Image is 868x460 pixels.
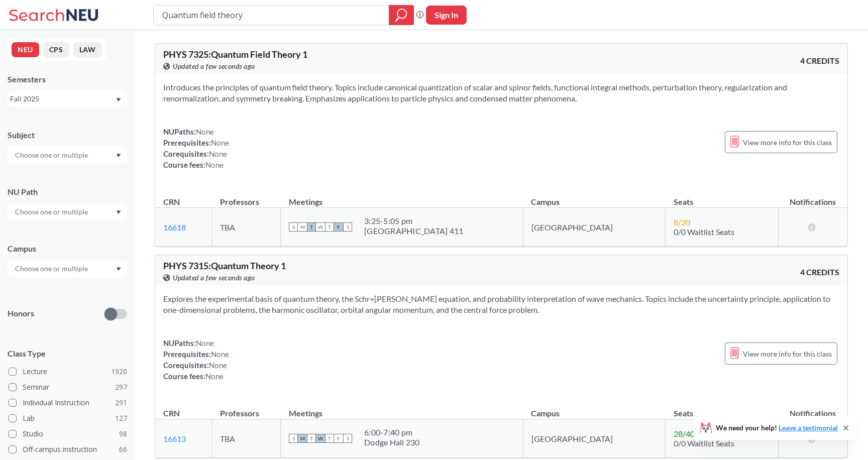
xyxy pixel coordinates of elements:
[395,8,407,22] svg: magnifying glass
[298,434,307,443] span: M
[325,222,334,232] span: T
[674,217,690,227] span: 8 / 20
[8,243,127,254] div: Campus
[778,186,847,208] th: Notifications
[364,226,463,236] div: [GEOGRAPHIC_DATA] 411
[316,434,325,443] span: W
[800,55,839,66] span: 4 CREDITS
[163,293,839,315] section: Explores the experimental basis of quantum theory, the Schr÷[PERSON_NAME] equation, and probabili...
[8,348,127,359] span: Class Type
[325,434,334,443] span: T
[163,196,180,207] div: CRN
[666,186,778,208] th: Seats
[8,130,127,141] div: Subject
[116,267,121,271] svg: Dropdown arrow
[8,260,127,277] div: Dropdown arrow
[8,147,127,164] div: Dropdown arrow
[674,438,734,448] span: 0/0 Waitlist Seats
[674,429,695,438] span: 28 / 40
[674,227,734,237] span: 0/0 Waitlist Seats
[8,91,127,107] div: Fall 2025Dropdown arrow
[364,216,463,226] div: 3:25 - 5:05 pm
[119,428,127,439] span: 98
[161,7,382,24] input: Class, professor, course number, "phrase"
[426,6,467,25] button: Sign In
[9,381,127,394] label: Seminar
[364,437,420,447] div: Dodge Hall 230
[211,350,229,359] span: None
[196,127,214,136] span: None
[116,154,121,158] svg: Dropdown arrow
[115,397,127,408] span: 291
[163,126,229,170] div: NUPaths: Prerequisites: Corequisites: Course fees:
[211,138,229,147] span: None
[173,61,255,72] span: Updated a few seconds ago
[9,412,127,425] label: Lab
[364,427,420,437] div: 6:00 - 7:40 pm
[10,93,115,104] div: Fall 2025
[209,361,227,370] span: None
[8,203,127,220] div: Dropdown arrow
[163,82,839,104] section: Introduces the principles of quantum field theory. Topics include canonical quantization of scala...
[8,308,34,319] p: Honors
[281,186,523,208] th: Meetings
[115,413,127,424] span: 127
[163,408,180,419] div: CRN
[523,208,666,247] td: [GEOGRAPHIC_DATA]
[523,419,666,458] td: [GEOGRAPHIC_DATA]
[9,443,127,456] label: Off-campus instruction
[307,434,316,443] span: T
[205,372,224,381] span: None
[343,434,352,443] span: S
[778,398,847,419] th: Notifications
[743,136,832,149] span: View more info for this class
[343,222,352,232] span: S
[115,382,127,393] span: 297
[9,396,127,409] label: Individual Instruction
[9,427,127,440] label: Studio
[389,5,414,25] div: magnifying glass
[10,149,94,161] input: Choose one or multiple
[212,398,281,419] th: Professors
[111,366,127,377] span: 1920
[173,272,255,283] span: Updated a few seconds ago
[743,348,832,360] span: View more info for this class
[716,424,838,431] span: We need your help!
[523,398,666,419] th: Campus
[116,98,121,102] svg: Dropdown arrow
[334,222,343,232] span: F
[281,398,523,419] th: Meetings
[307,222,316,232] span: T
[10,206,94,218] input: Choose one or multiple
[116,210,121,214] svg: Dropdown arrow
[316,222,325,232] span: W
[9,365,127,378] label: Lecture
[196,338,214,348] span: None
[289,222,298,232] span: S
[298,222,307,232] span: M
[334,434,343,443] span: F
[800,267,839,278] span: 4 CREDITS
[212,419,281,458] td: TBA
[523,186,666,208] th: Campus
[779,423,838,432] a: Leave a testimonial
[119,444,127,455] span: 66
[8,74,127,85] div: Semesters
[8,186,127,197] div: NU Path
[209,149,227,158] span: None
[212,186,281,208] th: Professors
[163,49,307,60] span: PHYS 7325 : Quantum Field Theory 1
[12,42,39,57] button: NEU
[10,263,94,275] input: Choose one or multiple
[666,398,778,419] th: Seats
[205,160,224,169] span: None
[163,434,186,443] a: 16613
[289,434,298,443] span: S
[163,222,186,232] a: 16618
[163,337,229,382] div: NUPaths: Prerequisites: Corequisites: Course fees:
[163,260,286,271] span: PHYS 7315 : Quantum Theory 1
[73,42,102,57] button: LAW
[212,208,281,247] td: TBA
[43,42,69,57] button: CPS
